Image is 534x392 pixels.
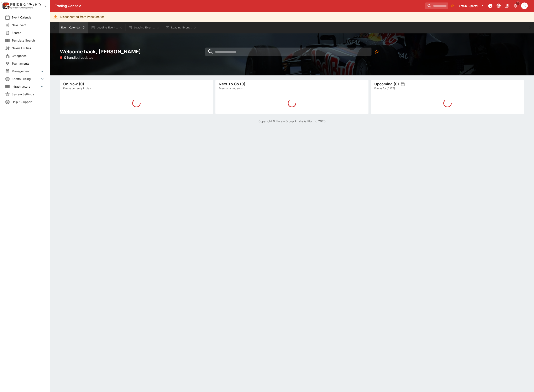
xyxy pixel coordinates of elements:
span: Nexus Entities [12,46,45,50]
button: settings [401,82,405,86]
input: search [425,2,448,9]
span: Tournaments [12,61,45,66]
button: Select Tenant [456,2,486,9]
p: Copyright © Entain Group Australia Pty Ltd 2025 [50,119,534,123]
button: NOT Connected to PK [487,2,494,10]
span: Infrastructure [12,84,40,89]
button: Event Calendar [59,22,88,33]
span: Categories [12,54,45,58]
span: 1 [516,1,520,5]
img: Sportsbook Management [10,7,33,9]
span: Template Search [12,38,45,43]
button: Loading Event... [126,22,162,33]
span: Search [12,31,45,35]
button: Peter Bishop [520,1,529,10]
span: System Settings [12,92,45,96]
p: 0 handled updates [60,55,93,60]
button: No Bookmarks [449,2,456,9]
img: PriceKinetics Logo [1,2,10,10]
span: Event Calendar [12,15,45,20]
h2: Welcome back, [PERSON_NAME] [60,48,213,55]
button: Loading Event... [163,22,199,33]
h5: Upcoming (0) [374,82,399,86]
button: Loading Event... [89,22,125,33]
div: Trading Console [55,4,424,8]
span: Help & Support [12,100,45,104]
button: Toggle light/dark mode [495,2,502,10]
h5: On Now (0) [63,82,84,86]
span: Management [12,69,40,73]
button: Documentation [503,2,511,10]
span: New Event [12,23,45,27]
input: search [205,48,371,56]
div: Peter Bishop [521,2,528,9]
span: Sports Pricing [12,77,40,81]
span: Events starting soon [219,86,242,91]
h5: Next To Go (0) [219,82,245,86]
button: Notifications [512,2,519,10]
span: Events currently in play [63,86,91,91]
span: Events for [DATE] [374,86,395,91]
div: Disconnected from PriceKinetics [60,13,104,21]
img: PriceKinetics [10,3,41,6]
button: No Bookmarks [372,48,381,56]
